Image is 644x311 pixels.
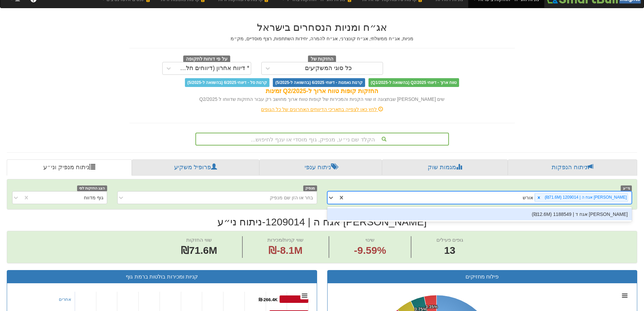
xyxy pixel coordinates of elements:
[621,185,632,191] span: ני״ע
[181,245,217,256] span: ₪71.6M
[268,245,303,256] span: ₪-8.1M
[59,297,71,302] a: אחרים
[132,159,259,176] a: פרופיל משקיע
[382,159,507,176] a: מגמות שוק
[354,243,386,258] span: -9.59%
[303,185,317,191] span: מנפיק
[183,55,230,63] span: על פי דוחות לתקופה
[186,237,212,243] span: שווי החזקות
[267,237,304,243] span: שווי קניות/מכירות
[368,78,459,87] span: טווח ארוך - דיווחי Q2/2025 (בהשוואה ל-Q1/2025)
[365,237,375,243] span: שינוי
[436,243,463,258] span: 13
[543,194,628,201] div: [PERSON_NAME] אגח ה | 1209014 (₪71.6M)
[84,194,103,201] div: גוף מדווח
[327,208,632,220] div: [PERSON_NAME] אגח ד | 1188549 (₪12.6M)
[259,159,382,176] a: ניתוח ענפי
[259,297,278,302] tspan: ₪-266.4K
[270,194,313,201] div: בחר או הזן שם מנפיק
[305,65,352,72] div: כל סוגי המשקיעים
[436,237,463,243] span: גופים פעילים
[7,159,132,176] a: ניתוח מנפיק וני״ע
[508,159,637,176] a: ניתוח הנפקות
[12,274,312,280] h3: קניות ומכירות בולטות ברמת גוף
[129,36,515,41] h5: מניות, אג״ח ממשלתי, אג״ח קונצרני, אג״ח להמרה, יחידות השתתפות, רצף מוסדיים, מק״מ
[196,133,448,145] div: הקלד שם ני״ע, מנפיק, גוף מוסדי או ענף לחיפוש...
[129,87,515,96] div: החזקות קופות טווח ארוך ל-Q2/2025 זמינות
[176,65,249,72] div: * דיווח אחרון (דיווחים חלקיים)
[308,55,336,63] span: החזקות של
[273,78,365,87] span: קרנות נאמנות - דיווחי 6/2025 (בהשוואה ל-5/2025)
[333,274,632,280] h3: פילוח מחזיקים
[7,216,637,227] h2: [PERSON_NAME] אגח ה | 1209014 - ניתוח ני״ע
[77,185,107,191] span: הצג החזקות לפי
[425,304,438,309] tspan: 3.35%
[129,96,515,103] div: שים [PERSON_NAME] שבתצוגה זו שווי הקניות והמכירות של קופות טווח ארוך מחושב רק עבור החזקות שדווחו ...
[185,78,269,87] span: קרנות סל - דיווחי 6/2025 (בהשוואה ל-5/2025)
[124,106,520,113] div: לחץ כאן לצפייה בתאריכי הדיווחים האחרונים של כל הגופים
[129,22,515,33] h2: אג״ח ומניות הנסחרים בישראל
